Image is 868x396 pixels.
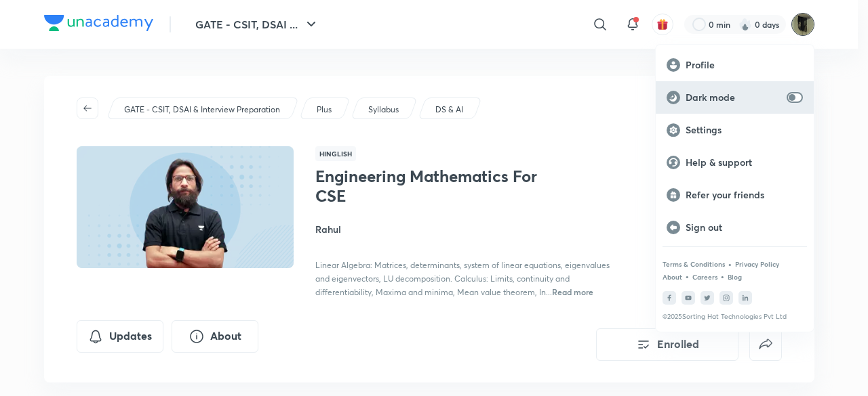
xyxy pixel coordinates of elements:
[686,124,803,136] p: Settings
[686,156,803,169] p: Help & support
[663,260,725,268] a: Terms & Conditions
[735,260,779,268] a: Privacy Policy
[686,221,803,234] p: Sign out
[686,189,803,201] p: Refer your friends
[656,114,814,146] a: Settings
[728,258,732,270] div: •
[720,270,725,282] div: •
[656,49,814,81] a: Profile
[663,313,807,321] p: © 2025 Sorting Hat Technologies Pvt Ltd
[692,273,717,281] a: Careers
[663,273,682,281] a: About
[686,91,781,104] p: Dark mode
[686,59,803,71] p: Profile
[728,273,742,281] a: Blog
[656,179,814,211] a: Refer your friends
[656,146,814,179] a: Help & support
[685,270,690,282] div: •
